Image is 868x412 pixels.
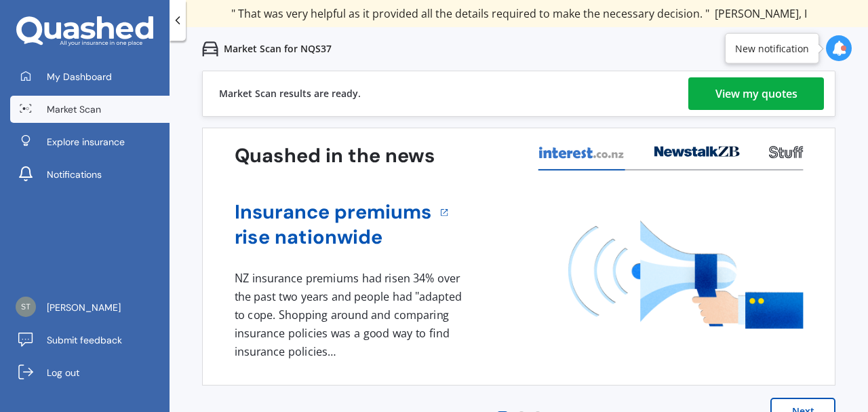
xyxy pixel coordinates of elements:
span: My Dashboard [47,70,112,83]
div: New notification [735,41,809,55]
span: Submit feedback [47,333,122,347]
a: Market Scan [10,96,170,123]
a: Notifications [10,161,170,188]
a: My Dashboard [10,63,170,90]
a: Insurance premiums [235,200,432,225]
span: Explore insurance [47,135,125,149]
span: Market Scan [47,102,101,116]
div: NZ insurance premiums had risen 34% over the past two years and people had "adapted to cope. Shop... [235,269,467,360]
div: View my quotes [715,77,797,110]
p: Market Scan for NQS37 [224,42,332,56]
h3: Quashed in the news [235,143,435,168]
a: Log out [10,359,170,386]
img: car.f15378c7a67c060ca3f3.svg [202,41,218,57]
span: [PERSON_NAME] [47,301,121,314]
img: 6d322cd69dcc7b5216081adae8d2f37b [16,297,36,317]
a: [PERSON_NAME] [10,294,170,321]
a: rise nationwide [235,225,432,250]
a: View my quotes [688,77,824,110]
a: Submit feedback [10,326,170,354]
span: Log out [47,366,79,379]
div: Market Scan results are ready. [219,71,361,116]
img: media image [568,221,804,329]
a: Explore insurance [10,128,170,155]
span: Notifications [47,168,102,181]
